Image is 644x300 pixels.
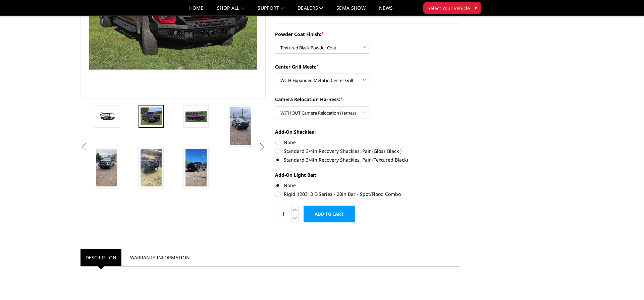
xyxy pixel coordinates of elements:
label: Powder Coat Finish: [275,31,460,38]
img: 2024-2025 Chevrolet 2500-3500 - FT Series - Extreme Front Bumper [141,149,162,186]
label: Standard 3/4in Recovery Shackles, Pair (Gloss Black ) [275,147,460,155]
a: SEMA Show [336,6,366,15]
label: Rigid 120313 E-Series - 20in Bar - Spot/Flood Combo [275,190,460,198]
label: None [275,182,460,189]
label: None [275,139,460,146]
a: Support [258,6,284,15]
label: Camera Relocation Harness: [275,96,460,103]
input: Add to Cart [304,206,355,222]
img: 2024-2025 Chevrolet 2500-3500 - FT Series - Extreme Front Bumper [141,108,162,126]
img: 2024-2025 Chevrolet 2500-3500 - FT Series - Extreme Front Bumper [96,149,117,186]
a: Home [189,6,204,15]
label: Add-On Shackles : [275,128,460,135]
img: 2024-2025 Chevrolet 2500-3500 - FT Series - Extreme Front Bumper [185,111,207,122]
img: 2024-2025 Chevrolet 2500-3500 - FT Series - Extreme Front Bumper [185,149,207,186]
label: Standard 3/4in Recovery Shackles, Pair (Textured Black) [275,156,460,163]
a: shop all [217,6,244,15]
a: News [379,6,393,15]
iframe: Chat Widget [610,268,644,300]
a: Dealers [298,6,323,15]
button: Select Your Vehicle [423,2,481,14]
label: Add-On Light Bar: [275,171,460,178]
label: Center Grill Mesh: [275,63,460,70]
span: Select Your Vehicle [428,5,470,12]
span: ▾ [475,4,477,11]
button: Previous [79,142,89,152]
a: Description [80,249,121,266]
a: Warranty Information [125,249,195,266]
button: Next [257,142,267,152]
img: 2024-2025 Chevrolet 2500-3500 - FT Series - Extreme Front Bumper [96,112,117,121]
img: 2024-2025 Chevrolet 2500-3500 - FT Series - Extreme Front Bumper [230,107,251,145]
